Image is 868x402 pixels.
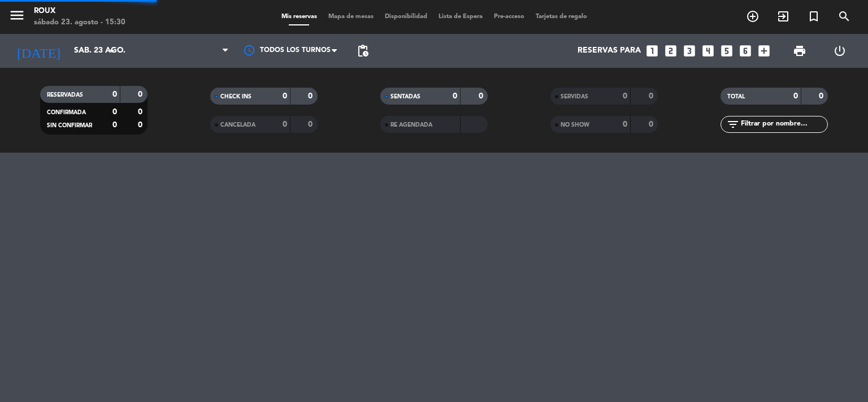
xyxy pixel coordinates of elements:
[649,92,656,100] strong: 0
[833,44,847,58] i: power_settings_new
[738,44,753,58] i: looks_6
[47,110,86,115] span: CONFIRMADA
[793,92,798,100] strong: 0
[390,122,432,128] span: RE AGENDADA
[740,118,827,131] input: Filtrar por nombre...
[138,90,145,98] strong: 0
[276,14,323,20] span: Mis reservas
[776,10,790,23] i: exit_to_app
[105,44,119,58] i: arrow_drop_down
[837,10,851,23] i: search
[746,10,759,23] i: add_circle_outline
[561,94,588,100] span: SERVIDAS
[112,121,117,129] strong: 0
[47,92,83,98] span: RESERVADAS
[283,92,287,100] strong: 0
[488,14,530,20] span: Pre-acceso
[719,44,734,58] i: looks_5
[645,44,659,58] i: looks_one
[453,92,457,100] strong: 0
[283,120,287,128] strong: 0
[807,10,821,23] i: turned_in_not
[308,120,315,128] strong: 0
[649,120,656,128] strong: 0
[8,7,25,28] button: menu
[726,118,740,131] i: filter_list
[578,46,641,55] span: Reservas para
[623,120,627,128] strong: 0
[819,92,826,100] strong: 0
[308,92,315,100] strong: 0
[433,14,488,20] span: Lista de Espera
[220,94,251,100] span: CHECK INS
[34,17,125,28] div: sábado 23. agosto - 15:30
[379,14,433,20] span: Disponibilidad
[112,90,117,98] strong: 0
[390,94,420,100] span: SENTADAS
[138,121,145,129] strong: 0
[793,44,806,58] span: print
[112,108,117,116] strong: 0
[819,34,860,68] div: LOG OUT
[701,44,715,58] i: looks_4
[623,92,627,100] strong: 0
[138,108,145,116] strong: 0
[682,44,697,58] i: looks_3
[8,7,25,24] i: menu
[356,44,370,58] span: pending_actions
[727,94,745,100] span: TOTAL
[34,6,125,17] div: Roux
[479,92,485,100] strong: 0
[757,44,771,58] i: add_box
[530,14,593,20] span: Tarjetas de regalo
[220,122,255,128] span: CANCELADA
[47,123,92,128] span: SIN CONFIRMAR
[663,44,678,58] i: looks_two
[8,38,68,63] i: [DATE]
[323,14,379,20] span: Mapa de mesas
[561,122,589,128] span: NO SHOW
